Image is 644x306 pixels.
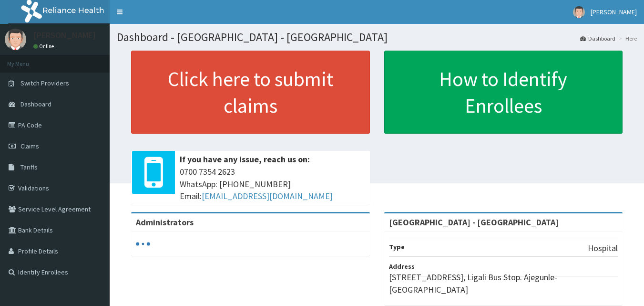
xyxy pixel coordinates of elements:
[389,217,559,228] strong: [GEOGRAPHIC_DATA] - [GEOGRAPHIC_DATA]
[131,51,370,134] a: Click here to submit claims
[136,237,150,251] svg: audio-loading
[588,242,618,254] p: Hospital
[384,51,623,134] a: How to Identify Enrollees
[616,34,637,42] li: Here
[580,34,615,42] a: Dashboard
[389,262,415,271] b: Address
[5,29,26,50] img: User Image
[389,271,618,295] p: [STREET_ADDRESS], Ligali Bus Stop. Ajegunle- [GEOGRAPHIC_DATA]
[33,31,96,40] p: [PERSON_NAME]
[117,31,637,43] h1: Dashboard - [GEOGRAPHIC_DATA] - [GEOGRAPHIC_DATA]
[180,166,365,202] span: 0700 7354 2623 WhatsApp: [PHONE_NUMBER] Email:
[573,6,585,18] img: User Image
[591,8,637,16] span: [PERSON_NAME]
[33,43,56,50] a: Online
[20,142,39,150] span: Claims
[136,217,194,228] b: Administrators
[20,163,38,171] span: Tariffs
[202,190,333,201] a: [EMAIL_ADDRESS][DOMAIN_NAME]
[20,100,51,108] span: Dashboard
[180,154,310,165] b: If you have any issue, reach us on:
[389,243,405,251] b: Type
[20,79,69,87] span: Switch Providers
